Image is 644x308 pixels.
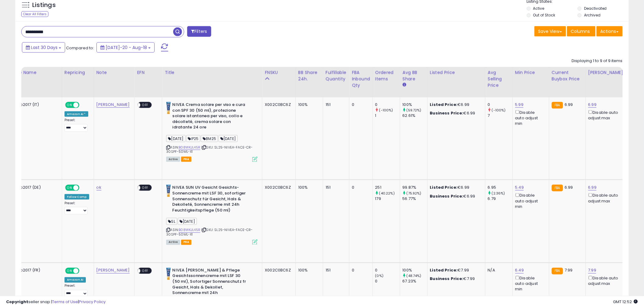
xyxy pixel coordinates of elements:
div: Note [96,69,132,76]
div: Preset: [65,284,89,298]
span: [DATE] [178,218,197,225]
div: Nikilko2017 (FR) [10,268,57,273]
div: 251 [375,185,400,190]
a: 5.99 [515,102,524,108]
div: 100% [298,268,318,273]
div: 151 [326,185,345,190]
div: €6.99 [430,194,481,199]
span: OFF [141,185,150,191]
span: FBA [181,157,191,162]
small: (0%) [375,274,384,278]
div: €6.99 [430,185,481,190]
b: Listed Price: [430,268,458,273]
img: 41SSx7QWAbL._SL40_.jpg [166,268,171,280]
div: 151 [326,268,345,273]
div: 100% [298,185,318,190]
div: Disable auto adjust max [588,275,622,287]
label: Active [533,6,544,11]
div: Current Buybox Price [552,69,583,82]
span: IP25 [186,135,201,142]
div: Title [165,69,260,76]
div: Fulfillable Quantity [326,69,347,82]
b: NIVEA [PERSON_NAME] & Pflege Gesichtssonnencreme mit LSF 30 (50 ml), Sofortiger Sonnenschutz fr G... [172,268,246,303]
div: [PERSON_NAME] [588,69,625,76]
a: 6.49 [515,268,524,274]
div: 62.61% [403,113,427,118]
span: | SKU: SL25-NIVEA-FACE-CR-30SPF-50ML-X1 [166,145,253,154]
span: ON [66,185,73,191]
span: 6.99 [565,102,573,107]
span: OFF [79,268,88,273]
span: ON [66,103,73,108]
a: [PERSON_NAME] [96,268,130,274]
div: Amazon AI [65,277,86,283]
strong: Copyright [6,299,28,305]
div: Avg BB Share [403,69,425,82]
div: 0 [352,268,368,273]
small: FBA [552,268,563,275]
span: OFF [141,103,150,108]
small: (-100%) [379,108,393,113]
a: ok [96,184,101,191]
div: ASIN: [166,185,257,244]
div: €7.99 [430,276,481,282]
span: OFF [141,268,150,273]
button: Actions [597,26,623,37]
button: Save View [534,26,566,37]
div: Avg Selling Price [488,69,510,89]
div: 67.23% [403,279,427,284]
b: NIVEA SUN UV Gesicht Gesichts-Sonnencreme mit LSF 30, sofortiger Sonnenschutz für Gesicht, Hals &... [172,185,246,215]
span: Last 30 Days [31,44,58,51]
div: Listed Price [430,69,483,76]
label: Deactivated [584,6,607,11]
span: All listings currently available for purchase on Amazon [166,240,180,245]
div: X002C0BC6Z [265,268,291,273]
div: Disable auto adjust min [515,109,544,126]
small: (2.36%) [492,191,505,196]
h5: Listings [32,1,56,9]
div: Store Name [10,69,59,76]
div: 99.87% [403,185,427,190]
div: 151 [326,102,345,107]
a: Terms of Use [52,299,78,305]
div: €6.99 [430,110,481,116]
button: [DATE]-20 - Aug-18 [96,42,155,53]
span: BM25 [201,135,218,142]
small: (59.72%) [407,108,422,113]
small: (75.92%) [407,191,422,196]
a: B08WKJL45R [179,145,200,150]
a: B08WKJL45R [179,228,200,233]
div: N/A [488,268,508,273]
div: Preset: [65,118,89,132]
div: 100% [298,102,318,107]
span: SL [166,218,177,225]
div: X002C0BC6Z [265,102,291,107]
div: Amazon AI * [65,111,88,117]
span: [DATE] [166,135,185,142]
span: All listings currently available for purchase on Amazon [166,157,180,162]
div: seller snap | | [6,299,106,305]
span: ON [66,268,73,273]
button: Filters [187,26,211,37]
div: BB Share 24h. [298,69,320,82]
img: 41SSx7QWAbL._SL40_.jpg [166,102,171,114]
a: Privacy Policy [79,299,106,305]
div: Disable auto adjust max [588,192,622,204]
div: EFN [137,69,159,76]
div: 100% [403,268,427,273]
div: Min Price [515,69,547,76]
span: [DATE] [219,135,238,142]
button: Last 30 Days [22,42,65,53]
a: 6.99 [588,102,597,108]
div: Nikilko2017 (DE) [10,185,57,190]
b: NIVEA Crema solare per viso e cura con SPF 30 (50 ml), protezione solare istantanea per viso, col... [172,102,246,132]
img: 31Cn0gHhsgL._SL40_.jpg [166,185,171,197]
div: 0 [375,268,400,273]
b: Business Price: [430,193,464,199]
a: 6.99 [588,184,597,191]
div: Nikilko2017 (IT) [10,102,57,107]
div: Follow Comp [65,194,89,200]
div: 6.79 [488,196,513,201]
small: FBA [552,102,563,109]
b: Listed Price: [430,102,458,107]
